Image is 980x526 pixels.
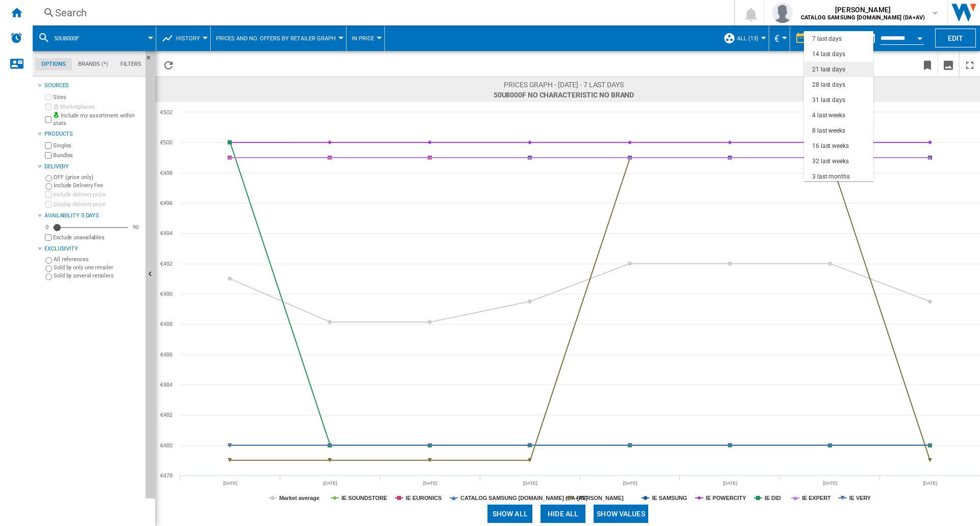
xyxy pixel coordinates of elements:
[812,157,849,166] div: 32 last weeks
[812,172,850,181] div: 3 last months
[812,65,845,74] div: 21 last days
[812,127,845,135] div: 8 last weeks
[812,50,845,59] div: 14 last days
[812,96,845,105] div: 31 last days
[812,81,845,89] div: 28 last days
[812,142,849,151] div: 16 last weeks
[812,35,842,43] div: 7 last days
[812,111,845,120] div: 4 last weeks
